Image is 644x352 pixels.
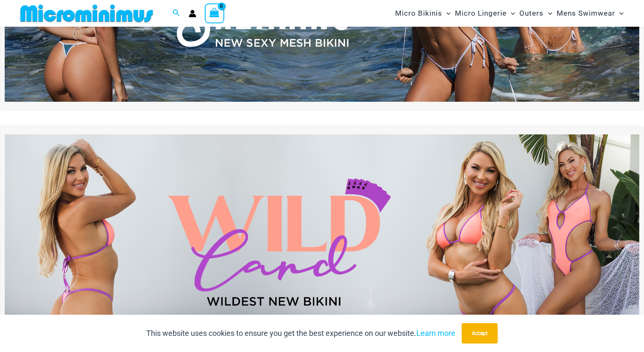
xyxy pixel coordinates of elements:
span: Menu Toggle [442,3,451,24]
a: OutersMenu ToggleMenu Toggle [518,3,555,24]
span: Mens Swimwear [557,3,615,24]
a: View Shopping Cart, empty [205,3,224,23]
span: Menu Toggle [615,3,624,24]
a: Learn more [416,329,455,338]
button: Accept [462,323,498,344]
img: MM SHOP LOGO FLAT [17,4,156,23]
p: This website uses cookies to ensure you get the best experience on our website. [146,327,455,340]
img: Wild Card Neon Bliss Bikini [5,134,639,350]
span: Micro Lingerie [455,3,507,24]
a: Account icon link [189,10,196,17]
a: Search icon link [173,8,180,19]
span: Outers [520,3,544,24]
a: Mens SwimwearMenu ToggleMenu Toggle [555,3,626,24]
span: Menu Toggle [544,3,552,24]
nav: Site Navigation [392,1,627,25]
span: Menu Toggle [507,3,515,24]
span: Micro Bikinis [395,3,442,24]
a: Micro LingerieMenu ToggleMenu Toggle [453,3,517,24]
a: Micro BikinisMenu ToggleMenu Toggle [393,3,453,24]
